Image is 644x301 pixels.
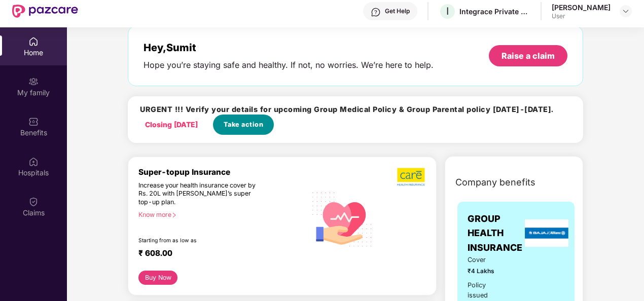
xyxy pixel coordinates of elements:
div: Hey, Sumit [144,42,434,54]
div: Raise a claim [502,50,555,61]
span: Cover [468,255,504,265]
div: ₹ 608.00 [138,248,296,260]
div: Starting from as low as [138,237,263,244]
div: [PERSON_NAME] [552,3,611,12]
img: svg+xml;base64,PHN2ZyBpZD0iSG9tZSIgeG1sbnM9Imh0dHA6Ly93d3cudzMub3JnLzIwMDAvc3ZnIiB3aWR0aD0iMjAiIG... [28,36,39,47]
img: svg+xml;base64,PHN2ZyBpZD0iSGVscC0zMngzMiIgeG1sbnM9Imh0dHA6Ly93d3cudzMub3JnLzIwMDAvc3ZnIiB3aWR0aD... [371,7,381,17]
div: Policy issued [468,280,504,300]
img: svg+xml;base64,PHN2ZyB4bWxucz0iaHR0cDovL3d3dy53My5vcmcvMjAwMC9zdmciIHhtbG5zOnhsaW5rPSJodHRwOi8vd3... [306,182,378,255]
div: Hope you’re staying safe and healthy. If not, no worries. We’re here to help. [144,60,434,70]
div: Increase your health insurance cover by Rs. 20L with [PERSON_NAME]’s super top-up plan. [138,181,263,207]
div: Super-topup Insurance [138,167,306,177]
div: Know more [138,211,300,218]
span: I [446,5,449,17]
img: svg+xml;base64,PHN2ZyBpZD0iRHJvcGRvd24tMzJ4MzIiIHhtbG5zPSJodHRwOi8vd3d3LnczLm9yZy8yMDAwL3N2ZyIgd2... [622,7,630,15]
span: ₹4 Lakhs [468,267,504,276]
span: Company benefits [455,175,535,190]
img: New Pazcare Logo [12,5,78,18]
img: svg+xml;base64,PHN2ZyBpZD0iSG9zcGl0YWxzIiB4bWxucz0iaHR0cDovL3d3dy53My5vcmcvMjAwMC9zdmciIHdpZHRoPS... [28,157,39,167]
img: insurerLogo [525,219,568,247]
div: Get Help [385,7,410,15]
div: Closing [DATE] [145,119,198,130]
button: Buy Now [138,271,177,285]
h4: URGENT !!! Verify your details for upcoming Group Medical Policy & Group Parental policy [DATE]-[... [140,104,554,115]
div: User [552,12,611,20]
img: b5dec4f62d2307b9de63beb79f102df3.png [397,167,426,186]
img: svg+xml;base64,PHN2ZyBpZD0iQmVuZWZpdHMiIHhtbG5zPSJodHRwOi8vd3d3LnczLm9yZy8yMDAwL3N2ZyIgd2lkdGg9Ij... [28,117,39,127]
span: right [171,212,177,218]
img: svg+xml;base64,PHN2ZyB3aWR0aD0iMjAiIGhlaWdodD0iMjAiIHZpZXdCb3g9IjAgMCAyMCAyMCIgZmlsbD0ibm9uZSIgeG... [28,77,39,87]
span: Take action [224,120,264,130]
button: Take action [213,115,274,135]
div: Integrace Private Limited [459,7,530,16]
span: GROUP HEALTH INSURANCE [468,212,522,255]
img: svg+xml;base64,PHN2ZyBpZD0iQ2xhaW0iIHhtbG5zPSJodHRwOi8vd3d3LnczLm9yZy8yMDAwL3N2ZyIgd2lkdGg9IjIwIi... [28,197,39,207]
